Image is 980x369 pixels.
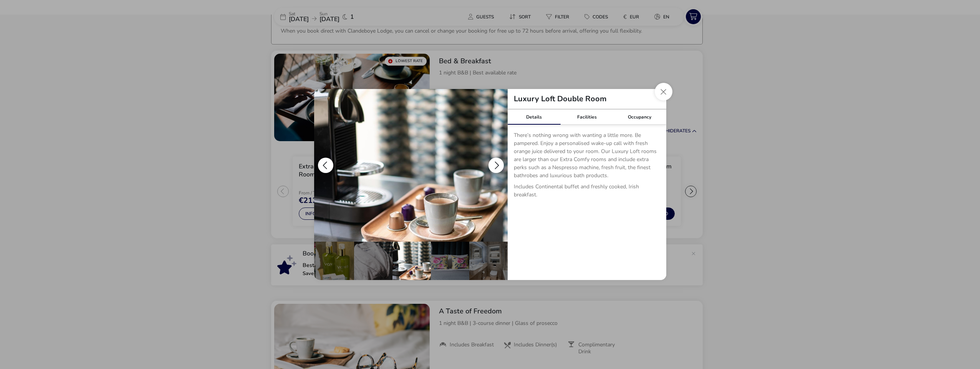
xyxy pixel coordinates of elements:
h2: Luxury Loft Double Room [508,95,613,103]
div: Occupancy [613,109,666,125]
img: a8bcaa906efc931f798edcfa3fd4c9a4f1d984d02cb800d1d75186049c73282f [314,89,508,242]
div: details [314,89,666,280]
div: Facilities [560,109,613,125]
div: Details [508,109,561,125]
button: Close dialog [655,83,672,100]
p: There’s nothing wrong with wanting a little more. Be pampered. Enjoy a personalised wake-up call ... [514,131,660,183]
p: Includes Continental buffet and freshly cooked, Irish breakfast. [514,183,660,202]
